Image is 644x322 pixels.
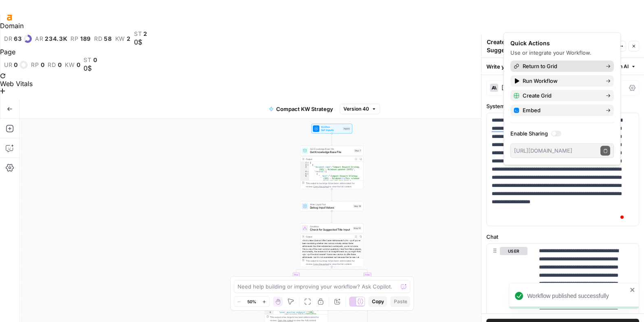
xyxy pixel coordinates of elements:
[340,104,380,114] button: Version 40
[48,62,62,68] a: rd0
[41,62,45,68] span: 0
[510,129,614,138] label: Enable Sharing
[523,106,599,114] span: Embed
[270,315,326,322] div: This output is too large & has been abbreviated for review. to view the full content.
[14,62,18,68] span: 0
[115,36,131,42] a: kw2
[306,182,362,188] div: This output is too large & has been abbreviated for review. to view the full content.
[307,173,309,175] span: Toggle code folding, rows 5 through 7
[331,189,332,201] g: Edge from step_7 to step_19
[127,36,131,42] span: 2
[371,298,384,305] span: Copy
[353,204,362,208] div: Step 19
[278,319,293,322] span: Copy the output
[368,296,387,307] button: Copy
[313,263,329,265] span: Copy the output
[307,162,309,164] span: Toggle code folding, rows 1 through 10
[343,105,369,113] span: Version 40
[306,259,362,266] div: This output is too large & has been abbreviated for review. to view the full content.
[296,266,332,279] g: Edge from step_14 to step_15
[134,37,147,47] div: 0$
[80,36,91,42] span: 189
[264,102,338,115] button: Compact KW Strategy
[331,211,332,223] g: Edge from step_19 to step_14
[301,166,310,171] div: 3
[4,61,28,69] a: ur0
[486,233,639,241] label: Chat
[94,36,102,42] span: rd
[4,35,32,43] a: dr63
[31,62,39,68] span: rp
[500,247,528,255] button: user
[343,127,351,131] div: Inputs
[331,133,332,145] g: Edge from start to step_7
[31,62,44,68] a: rp0
[310,203,352,206] span: Write Liquid Text
[143,31,147,37] span: 2
[70,36,91,42] a: rp189
[486,102,639,110] label: System Prompt
[247,298,256,305] span: 50%
[307,164,309,167] span: Toggle code folding, rows 2 through 9
[306,235,352,238] div: Output
[48,62,56,68] span: rd
[630,286,635,293] button: close
[393,298,407,305] span: Paste
[65,62,80,68] a: kw0
[354,149,362,153] div: Step 7
[301,173,310,175] div: 5
[313,185,329,188] span: Copy the output
[306,158,352,161] div: Output
[590,63,629,70] span: Generate with AI
[310,150,352,154] span: Get Knowledge Base File
[134,31,147,37] a: st2
[300,201,363,211] div: Write Liquid TextDebug Input ValuesStep 19
[321,125,341,129] span: Workflow
[310,225,352,228] span: Condition
[501,85,548,91] div: [PERSON_NAME] 4
[93,57,97,63] span: 0
[70,36,78,42] span: rp
[300,124,363,133] div: WorkflowSet InputsInputs
[65,62,75,68] span: kw
[353,227,362,230] div: Step 14
[4,62,12,68] span: ur
[45,36,67,42] span: 234.3K
[300,223,363,266] div: ConditionCheck for Suggested Title InputStep 14Output<h1>Do New Casinos Offer Faster Withdrawals?...
[523,91,599,100] span: Create Grid
[310,147,352,151] span: Get Knowledge Base File
[134,31,142,37] span: st
[487,38,559,54] textarea: Create Article with Suggested Title Input
[94,36,112,42] a: rd58
[307,171,309,173] span: Toggle code folding, rows 4 through 8
[84,63,97,73] div: 0$
[77,62,81,68] span: 0
[4,36,12,42] span: dr
[310,206,352,210] span: Debug Input Values
[265,311,274,320] div: 6
[310,228,352,232] span: Check for Suggested Title Input
[300,146,363,189] div: Get Knowledge Base FileGet Knowledge Base FileStep 7Output[ { "document_name":"Compact Keyword St...
[321,128,341,132] span: Set Inputs
[84,57,97,63] a: st0
[523,77,599,85] span: Run Workflow
[35,36,43,42] span: ar
[301,164,310,167] div: 2
[523,62,599,70] span: Return to Grid
[301,239,363,283] div: <h1>Do New Casinos Offer Faster Withdrawals?</h1> <p>If you've been wondering whether new casinos...
[301,171,310,173] div: 4
[332,266,368,279] g: Edge from step_14 to step_17
[487,113,639,226] div: To enrich screen reader interactions, please activate Accessibility in Grammarly extension settings
[301,162,310,164] div: 1
[35,36,68,42] a: ar234.3K
[115,36,125,42] span: kw
[58,62,62,68] span: 0
[390,296,410,307] button: Paste
[276,105,333,113] span: Compact KW Strategy
[527,292,627,300] div: Workflow published successfully
[14,36,22,42] span: 63
[579,61,639,72] button: Generate with AI
[510,39,614,47] div: Quick Actions
[84,57,91,63] span: st
[510,49,591,56] span: Use or integrate your Workflow.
